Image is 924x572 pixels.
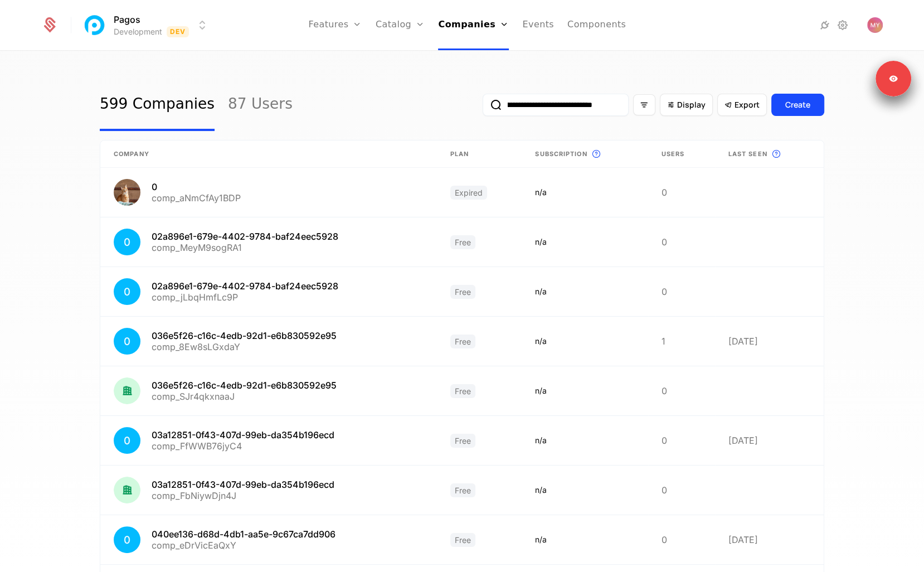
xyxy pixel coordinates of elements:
img: Max Yefimovich [867,17,883,33]
button: Filter options [633,94,655,115]
a: Settings [836,18,849,32]
span: Subscription [535,149,587,159]
span: Dev [167,26,189,37]
img: Pagos [81,12,108,38]
a: 87 Users [228,79,293,131]
div: Create [785,99,810,110]
a: Integrations [818,18,831,32]
a: 599 Companies [100,79,215,131]
button: Select environment [85,13,210,37]
button: Create [771,94,824,116]
th: Company [100,140,437,168]
th: Users [648,140,715,168]
span: Export [735,99,760,110]
span: Display [677,99,706,110]
th: Plan [437,140,522,168]
span: Last seen [728,149,767,159]
span: Pagos [114,13,140,26]
div: Development [114,26,162,37]
button: Display [660,94,713,116]
button: Open user button [867,17,883,33]
button: Export [717,94,767,116]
